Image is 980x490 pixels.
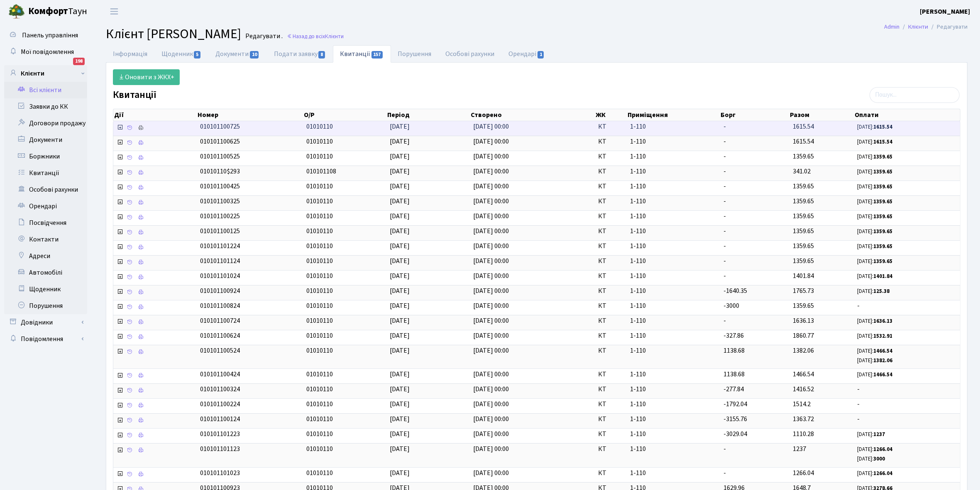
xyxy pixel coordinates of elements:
[857,455,885,463] small: [DATE]:
[474,370,509,379] span: [DATE] 00:00
[870,87,960,103] input: Пошук...
[200,167,240,176] span: 01010110$293
[4,65,87,82] a: Клієнти
[598,212,624,221] span: КТ
[723,346,745,355] span: 1138.68
[474,301,509,310] span: [DATE] 00:00
[306,414,333,424] span: 01010110
[723,444,726,453] span: -
[873,273,892,280] b: 1401.84
[873,183,892,190] b: 1359.65
[200,331,240,340] span: 010101100624
[631,385,717,394] span: 1-110
[250,51,259,59] span: 10
[631,122,717,132] span: 1-110
[598,444,624,454] span: КТ
[873,317,892,325] b: 1636.13
[4,165,87,181] a: Квитанції
[200,212,240,221] span: 010101100225
[474,346,509,355] span: [DATE] 00:00
[723,197,726,206] span: -
[390,370,410,379] span: [DATE]
[306,429,333,439] span: 01010110
[200,137,240,146] span: 010101100625
[390,122,410,131] span: [DATE]
[4,297,87,314] a: Порушення
[390,400,410,409] span: [DATE]
[857,243,892,250] small: [DATE]:
[390,301,410,310] span: [DATE]
[306,346,333,355] span: 01010110
[723,137,726,146] span: -
[200,122,240,131] span: 010101100725
[723,316,726,325] span: -
[28,5,68,18] b: Комфорт
[474,182,509,191] span: [DATE] 00:00
[371,51,383,59] span: 157
[857,470,892,477] small: [DATE]:
[872,18,980,36] nav: breadcrumb
[474,385,509,394] span: [DATE] 00:00
[474,256,509,266] span: [DATE] 00:00
[631,256,717,266] span: 1-110
[857,332,892,340] small: [DATE]:
[306,286,333,295] span: 01010110
[793,414,814,424] span: 1363.72
[306,241,333,251] span: 01010110
[627,109,720,121] th: Приміщення
[4,248,87,264] a: Адреси
[884,22,899,31] a: Admin
[631,400,717,409] span: 1-110
[73,58,85,65] div: 198
[598,197,624,206] span: КТ
[4,231,87,248] a: Контакти
[4,115,87,132] a: Договори продажу
[200,385,240,394] span: 010101100324
[208,45,266,63] a: Документи
[873,357,892,364] b: 1382.06
[631,444,717,454] span: 1-110
[857,153,892,161] small: [DATE]:
[386,109,470,121] th: Період
[631,414,717,424] span: 1-110
[333,45,391,63] a: Квитанції
[4,148,87,165] a: Боржники
[631,429,717,439] span: 1-110
[306,197,333,206] span: 01010110
[4,198,87,215] a: Орендарі
[723,182,726,191] span: -
[857,123,892,131] small: [DATE]:
[106,24,241,44] span: Клієнт [PERSON_NAME]
[920,7,970,16] b: [PERSON_NAME]
[793,316,814,325] span: 1636.13
[306,212,333,221] span: 01010110
[200,316,240,325] span: 010101100724
[873,213,892,220] b: 1359.65
[474,137,509,146] span: [DATE] 00:00
[908,22,928,31] a: Клієнти
[4,98,87,115] a: Заявки до КК
[598,468,624,478] span: КТ
[325,32,344,40] span: Клієнти
[631,370,717,379] span: 1-110
[857,198,892,205] small: [DATE]:
[538,51,544,59] span: 1
[723,212,726,221] span: -
[598,346,624,356] span: КТ
[287,32,344,40] a: Назад до всіхКлієнти
[474,167,509,176] span: [DATE] 00:00
[793,429,814,439] span: 1110.28
[4,215,87,231] a: Посвідчення
[306,122,333,131] span: 01010110
[200,182,240,191] span: 010101100425
[474,197,509,206] span: [DATE] 00:00
[723,122,726,131] span: -
[502,45,552,63] a: Орендарі
[857,288,890,295] small: [DATE]:
[598,182,624,191] span: КТ
[197,109,303,121] th: Номер
[723,370,745,379] span: 1138.68
[631,152,717,161] span: 1-110
[598,167,624,176] span: КТ
[390,182,410,191] span: [DATE]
